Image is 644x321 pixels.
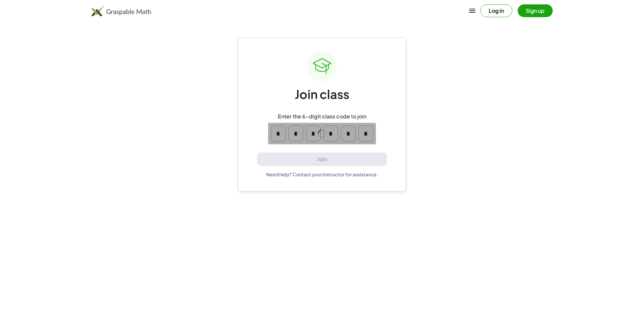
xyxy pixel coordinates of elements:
div: Join class [295,86,349,102]
div: Enter the 6-digit class code to join [278,113,366,120]
button: Join [257,152,387,166]
button: Log in [480,4,512,17]
button: Sign up [518,4,553,17]
div: Need help? Contact your instructor for assistance. [266,171,378,177]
